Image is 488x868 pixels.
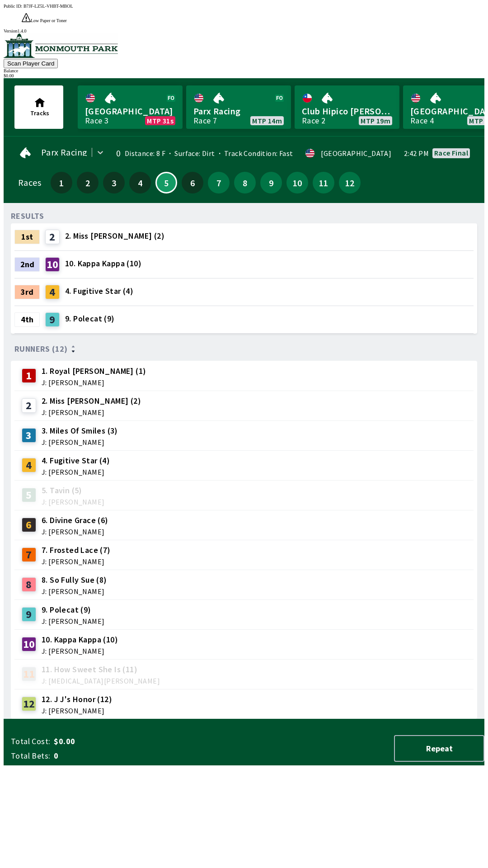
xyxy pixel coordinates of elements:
a: Club Hipico [PERSON_NAME]Race 2MTP 19m [295,85,399,129]
button: Repeat [394,735,484,762]
button: Scan Player Card [4,59,58,68]
button: 10 [286,172,308,193]
span: 11. How Sweet She Is (11) [42,664,160,675]
span: 2. Miss [PERSON_NAME] (2) [42,395,141,407]
span: 1. Royal [PERSON_NAME] (1) [42,365,146,377]
span: J: [PERSON_NAME] [42,707,112,714]
span: 8. So Fully Sue (8) [42,574,107,586]
button: 5 [155,172,177,193]
span: 2:42 PM [404,150,429,157]
span: J: [PERSON_NAME] [42,528,108,535]
span: 7 [210,179,227,186]
span: 4 [131,179,149,186]
span: 5. Tavin (5) [42,485,104,496]
button: 11 [313,172,334,193]
span: Tracks [30,109,49,117]
div: 10 [45,257,60,272]
span: 5 [159,180,174,185]
div: 10 [22,637,36,651]
button: 12 [339,172,361,193]
span: Track Condition: Fast [215,149,293,158]
button: 1 [51,172,72,193]
span: 10. Kappa Kappa (10) [42,634,118,646]
div: 2 [22,398,36,413]
span: 3 [105,179,122,186]
div: 9 [22,607,36,622]
span: Total Bets: [11,750,50,761]
span: Total Cost: [11,736,50,747]
div: 6 [22,518,36,532]
div: 12 [22,697,36,711]
span: 0 [54,750,196,761]
button: 2 [77,172,99,193]
div: 9 [45,312,60,327]
div: 3rd [14,285,40,299]
span: MTP 14m [252,117,282,124]
span: J: [PERSON_NAME] [42,618,104,625]
span: 2. Miss [PERSON_NAME] (2) [65,230,164,242]
span: B7JF-LZ5L-VHBT-MBOL [23,4,73,9]
span: 11 [315,179,332,186]
span: 10. Kappa Kappa (10) [65,258,141,269]
span: 12 [341,179,358,186]
div: RESULTS [11,212,44,220]
span: 12. J J's Honor (12) [42,693,112,705]
button: 7 [208,172,230,193]
span: J: [PERSON_NAME] [42,647,118,655]
span: 4. Fugitive Star (4) [65,285,133,297]
div: 3 [22,428,36,443]
span: 6 [184,179,201,186]
span: 9 [263,179,280,186]
div: Balance [4,68,484,73]
div: Version 1.4.0 [4,28,484,33]
span: 6. Divine Grace (6) [42,514,108,526]
div: 2 [45,230,60,244]
span: 8 [236,179,253,186]
span: J: [MEDICAL_DATA][PERSON_NAME] [42,677,160,684]
div: 4th [14,312,40,327]
div: 4 [45,285,60,299]
div: [GEOGRAPHIC_DATA] [321,150,391,157]
span: 2 [79,179,96,186]
div: 1 [22,368,36,383]
span: 10 [289,179,306,186]
span: J: [PERSON_NAME] [42,588,107,595]
img: venue logo [4,33,118,58]
div: Race 7 [193,117,217,124]
span: Runners (12) [14,345,68,353]
div: 2nd [14,257,40,272]
div: 0 [113,150,121,157]
div: 1st [14,230,40,244]
span: 1 [53,179,70,186]
span: Low Paper or Toner [31,18,67,23]
div: 7 [22,547,36,562]
div: 11 [22,667,36,681]
div: 4 [22,458,36,472]
span: 4. Fugitive Star (4) [42,455,110,467]
div: Public ID: [4,4,484,9]
span: [GEOGRAPHIC_DATA] [85,105,175,117]
span: Parx Racing [41,149,87,156]
span: 3. Miles Of Smiles (3) [42,425,118,437]
button: Tracks [14,85,63,129]
span: 9. Polecat (9) [65,313,115,325]
span: MTP 31s [147,117,174,124]
span: MTP 19m [361,117,390,124]
span: Club Hipico [PERSON_NAME] [302,105,392,117]
div: 8 [22,577,36,592]
div: Runners (12) [14,344,474,354]
div: Race 3 [85,117,108,124]
button: 8 [234,172,256,193]
div: Race 2 [302,117,325,124]
span: Distance: 8 F [125,149,165,158]
div: Race 4 [410,117,434,124]
span: Surface: Dirt [165,149,215,158]
button: 9 [260,172,282,193]
div: Races [18,179,41,186]
div: Race final [434,149,468,156]
span: Parx Racing [193,105,284,117]
div: $ 0.00 [4,73,484,78]
span: J: [PERSON_NAME] [42,409,141,416]
button: 3 [103,172,125,193]
span: J: [PERSON_NAME] [42,498,104,505]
